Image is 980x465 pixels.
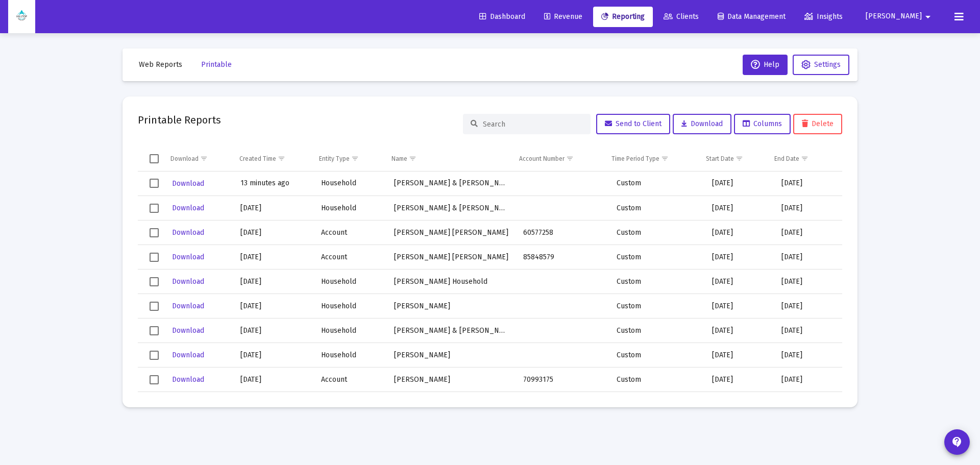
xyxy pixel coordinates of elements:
span: Revenue [544,12,582,21]
span: Web Reports [139,60,182,69]
div: Download [170,155,199,163]
td: 92395818 [516,392,609,417]
td: [PERSON_NAME] & [PERSON_NAME] Household [387,196,516,221]
td: 70993175 [516,368,609,392]
button: Help [743,55,788,75]
span: Settings [814,60,841,69]
span: Show filter options for column 'Start Date' [736,155,743,162]
button: Download [171,225,205,240]
button: Settings [793,55,849,75]
h2: Printable Reports [138,112,221,128]
td: [DATE] [233,319,314,343]
button: Download [171,274,205,289]
div: Name [391,155,407,163]
button: Download [171,348,205,362]
button: Send to Client [596,114,670,134]
div: Select all [150,154,159,163]
span: Show filter options for column 'Account Number' [566,155,574,162]
span: Download [172,179,204,188]
span: Download [172,375,204,384]
td: [DATE] [233,270,314,294]
td: Account [314,245,387,270]
td: Custom [609,245,705,270]
td: Column Time Period Type [604,146,699,171]
td: Household [314,319,387,343]
button: Delete [793,114,842,134]
button: Download [171,201,205,215]
td: Column Account Number [512,146,604,171]
td: [DATE] [705,319,774,343]
span: Show filter options for column 'Entity Type' [351,155,359,162]
td: [DATE] [233,221,314,245]
td: [DATE] [774,196,842,221]
td: Account [314,221,387,245]
td: [DATE] [233,392,314,417]
div: Select row [150,302,159,311]
span: Show filter options for column 'Name' [409,155,416,162]
a: Reporting [593,7,653,27]
td: [DATE] [705,270,774,294]
div: Select row [150,204,159,213]
td: [DATE] [233,245,314,270]
a: Dashboard [471,7,533,27]
td: [PERSON_NAME] & [PERSON_NAME] [387,319,516,343]
button: Download [171,323,205,338]
td: [DATE] [705,368,774,392]
td: Custom [609,196,705,221]
button: Download [171,372,205,387]
span: [PERSON_NAME] [866,12,922,21]
mat-icon: arrow_drop_down [922,7,934,27]
td: [DATE] [705,196,774,221]
div: Select row [150,375,159,384]
div: Select row [150,277,159,286]
a: Revenue [536,7,591,27]
td: Custom [609,319,705,343]
td: Household [314,294,387,319]
td: Household [314,343,387,368]
button: Download [171,176,205,191]
button: Download [171,299,205,313]
td: [DATE] [233,196,314,221]
td: [DATE] [705,294,774,319]
td: Household [314,270,387,294]
a: Clients [655,7,707,27]
mat-icon: contact_support [951,436,963,448]
div: Data grid [138,146,842,392]
span: Download [172,351,204,359]
td: Household [314,172,387,196]
span: Dashboard [479,12,525,21]
td: Column Download [163,146,232,171]
span: Printable [201,60,232,69]
span: Download [172,253,204,261]
td: [DATE] [705,392,774,417]
span: Show filter options for column 'End Date' [801,155,808,162]
span: Download [681,119,723,128]
td: Account [314,368,387,392]
td: [DATE] [233,368,314,392]
td: 60577258 [516,221,609,245]
button: Web Reports [131,55,190,75]
td: [DATE] [774,319,842,343]
div: Start Date [706,155,734,163]
td: [PERSON_NAME] [PERSON_NAME] [387,221,516,245]
td: [DATE] [774,343,842,368]
a: Insights [796,7,851,27]
input: Search [483,120,583,129]
div: End Date [774,155,799,163]
button: Download [673,114,731,134]
span: Show filter options for column 'Time Period Type' [661,155,669,162]
a: Data Management [709,7,794,27]
td: [DATE] [705,172,774,196]
span: Clients [664,12,699,21]
td: [DATE] [705,343,774,368]
span: Insights [804,12,843,21]
td: Column Name [384,146,512,171]
span: Download [172,204,204,212]
div: Select row [150,351,159,360]
td: [PERSON_NAME] [387,343,516,368]
button: [PERSON_NAME] [853,6,946,27]
button: Printable [193,55,240,75]
div: Select row [150,253,159,262]
span: Show filter options for column 'Created Time' [278,155,285,162]
td: [DATE] [233,343,314,368]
